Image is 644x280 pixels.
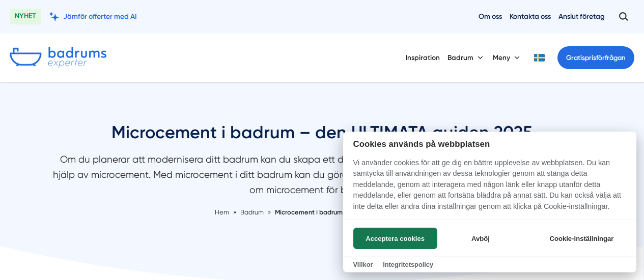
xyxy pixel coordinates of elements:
button: Avböj [440,228,521,249]
h2: Cookies används på webbplatsen [343,139,636,149]
a: Villkor [353,261,373,268]
button: Cookie-inställningar [537,228,626,249]
a: Integritetspolicy [383,261,433,268]
button: Acceptera cookies [353,228,437,249]
p: Vi använder cookies för att ge dig en bättre upplevelse av webbplatsen. Du kan samtycka till anvä... [343,158,636,220]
